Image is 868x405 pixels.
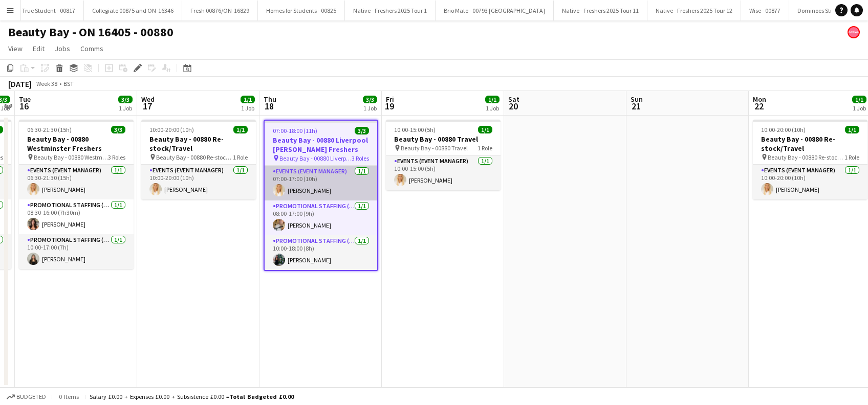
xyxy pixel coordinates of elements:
[19,234,134,269] app-card-role: Promotional Staffing (Brand Ambassadors)1/110:00-17:00 (7h)[PERSON_NAME]
[258,1,345,20] button: Homes for Students - 00825
[19,134,134,153] h3: Beauty Bay - 00880 Westminster Freshers
[19,95,31,104] span: Tue
[17,100,31,112] span: 16
[386,95,394,104] span: Fri
[264,95,276,104] span: Thu
[741,1,789,20] button: Wise - 00877
[34,153,108,161] span: Beauty Bay - 00880 Westminster Freshers
[14,1,84,20] button: True Student - 00817
[554,1,647,20] button: Native - Freshers 2025 Tour 11
[647,1,741,20] button: Native - Freshers 2025 Tour 12
[229,393,294,400] span: Total Budgeted £0.00
[119,104,132,112] div: 1 Job
[140,100,155,112] span: 17
[108,153,125,161] span: 3 Roles
[363,96,377,103] span: 3/3
[753,95,766,104] span: Mon
[845,126,859,133] span: 1/1
[844,153,859,161] span: 1 Role
[5,391,48,402] button: Budgeted
[8,79,32,89] div: [DATE]
[265,235,377,270] app-card-role: Promotional Staffing (Brand Ambassadors)1/110:00-18:00 (8h)[PERSON_NAME]
[629,100,643,112] span: 21
[156,153,233,161] span: Beauty Bay - 00880 Re-stock/Travel
[485,96,500,103] span: 1/1
[63,80,74,87] div: BST
[753,165,867,199] app-card-role: Events (Event Manager)1/110:00-20:00 (10h)[PERSON_NAME]
[19,165,134,199] app-card-role: Events (Event Manager)1/106:30-21:30 (15h)[PERSON_NAME]
[853,104,866,112] div: 1 Job
[386,155,501,190] app-card-role: Events (Event Manager)1/110:00-15:00 (5h)[PERSON_NAME]
[233,126,248,133] span: 1/1
[279,154,352,162] span: Beauty Bay - 00880 Liverpool [PERSON_NAME] Freshers
[345,1,436,20] button: Native - Freshers 2025 Tour 1
[118,96,133,103] span: 3/3
[182,1,258,20] button: Fresh 00876/ON-16829
[76,42,107,55] a: Comms
[16,393,46,400] span: Budgeted
[761,126,806,133] span: 10:00-20:00 (10h)
[478,144,492,152] span: 1 Role
[111,126,125,133] span: 3/3
[401,144,468,152] span: Beauty Bay - 00880 Travel
[90,393,294,400] div: Salary £0.00 + Expenses £0.00 + Subsistence £0.00 =
[363,104,377,112] div: 1 Job
[264,120,378,271] app-job-card: 07:00-18:00 (11h)3/3Beauty Bay - 00880 Liverpool [PERSON_NAME] Freshers Beauty Bay - 00880 Liverp...
[241,104,254,112] div: 1 Job
[486,104,499,112] div: 1 Job
[265,136,377,154] h3: Beauty Bay - 00880 Liverpool [PERSON_NAME] Freshers
[507,100,519,112] span: 20
[352,154,369,162] span: 3 Roles
[33,44,45,53] span: Edit
[141,165,256,199] app-card-role: Events (Event Manager)1/110:00-20:00 (10h)[PERSON_NAME]
[19,199,134,234] app-card-role: Promotional Staffing (Brand Ambassadors)1/108:30-16:00 (7h30m)[PERSON_NAME]
[768,153,844,161] span: Beauty Bay - 00880 Re-stock/Travel
[141,120,256,199] app-job-card: 10:00-20:00 (10h)1/1Beauty Bay - 00880 Re-stock/Travel Beauty Bay - 00880 Re-stock/Travel1 RoleEv...
[753,120,867,199] app-job-card: 10:00-20:00 (10h)1/1Beauty Bay - 00880 Re-stock/Travel Beauty Bay - 00880 Re-stock/Travel1 RoleEv...
[84,1,182,20] button: Collegiate 00875 and ON-16346
[55,44,70,53] span: Jobs
[751,100,766,112] span: 22
[394,126,436,133] span: 10:00-15:00 (5h)
[265,200,377,235] app-card-role: Promotional Staffing (Brand Ambassadors)1/108:00-17:00 (9h)[PERSON_NAME]
[80,44,103,53] span: Comms
[386,120,501,190] app-job-card: 10:00-15:00 (5h)1/1Beauty Bay - 00880 Travel Beauty Bay - 00880 Travel1 RoleEvents (Event Manager...
[29,42,49,55] a: Edit
[56,393,81,400] span: 0 items
[753,134,867,153] h3: Beauty Bay - 00880 Re-stock/Travel
[27,126,72,133] span: 06:30-21:30 (15h)
[19,120,134,269] app-job-card: 06:30-21:30 (15h)3/3Beauty Bay - 00880 Westminster Freshers Beauty Bay - 00880 Westminster Freshe...
[386,134,501,144] h3: Beauty Bay - 00880 Travel
[631,95,643,104] span: Sun
[436,1,554,20] button: Brio Mate - 00793 [GEOGRAPHIC_DATA]
[241,96,255,103] span: 1/1
[852,96,866,103] span: 1/1
[149,126,194,133] span: 10:00-20:00 (10h)
[8,44,23,53] span: View
[848,26,860,38] app-user-avatar: native Staffing
[384,100,394,112] span: 19
[141,134,256,153] h3: Beauty Bay - 00880 Re-stock/Travel
[4,42,27,55] a: View
[478,126,492,133] span: 1/1
[273,127,317,134] span: 07:00-18:00 (11h)
[141,95,155,104] span: Wed
[8,25,173,40] h1: Beauty Bay - ON 16405 - 00880
[51,42,74,55] a: Jobs
[34,80,59,87] span: Week 38
[508,95,519,104] span: Sat
[262,100,276,112] span: 18
[233,153,248,161] span: 1 Role
[355,127,369,134] span: 3/3
[265,166,377,200] app-card-role: Events (Event Manager)1/107:00-17:00 (10h)[PERSON_NAME]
